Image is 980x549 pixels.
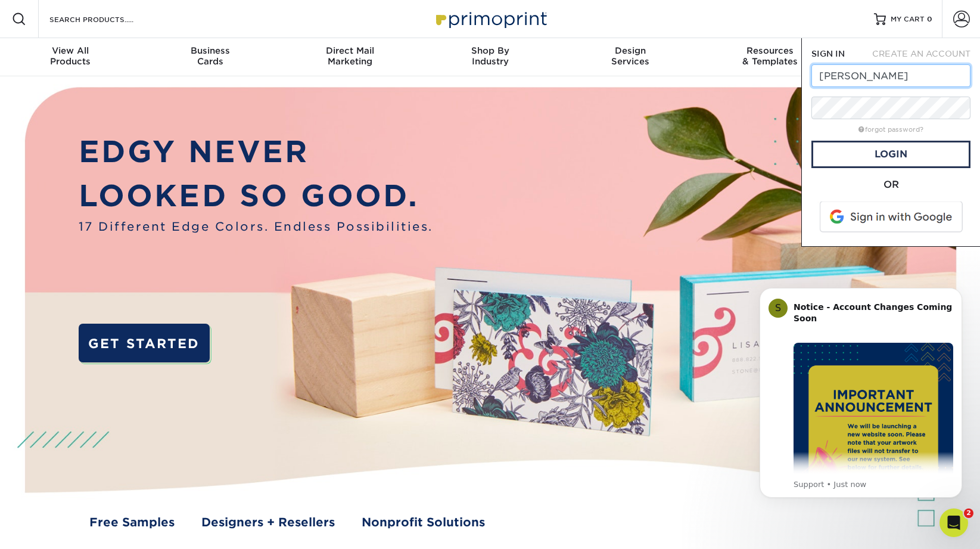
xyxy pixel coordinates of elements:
[280,38,420,76] a: Direct MailMarketing
[891,14,925,24] span: MY CART
[700,45,840,56] span: Resources
[362,514,485,532] a: Nonprofit Solutions
[700,38,840,76] a: Resources& Templates
[811,178,970,192] div: OR
[79,324,210,362] a: GET STARTED
[560,45,700,67] div: Services
[939,508,968,537] iframe: Intercom live chat
[79,174,433,218] p: LOOKED SO GOOD.
[964,508,973,518] span: 2
[700,45,840,67] div: & Templates
[48,12,164,26] input: SEARCH PRODUCTS.....
[280,45,420,67] div: Marketing
[431,6,550,32] img: Primoprint
[140,45,280,67] div: Cards
[89,514,175,532] a: Free Samples
[420,45,560,67] div: Industry
[140,45,280,56] span: Business
[560,38,700,76] a: DesignServices
[742,270,980,517] iframe: Intercom notifications message
[927,15,932,23] span: 0
[140,38,280,76] a: BusinessCards
[280,45,420,56] span: Direct Mail
[811,49,845,58] span: SIGN IN
[201,514,335,532] a: Designers + Resellers
[858,126,923,134] a: forgot password?
[811,141,970,168] a: Login
[420,38,560,76] a: Shop ByIndustry
[79,218,433,236] span: 17 Different Edge Colors. Endless Possibilities.
[560,45,700,56] span: Design
[3,513,101,545] iframe: Google Customer Reviews
[872,49,970,58] span: CREATE AN ACCOUNT
[420,45,560,56] span: Shop By
[811,64,970,87] input: Email
[79,130,433,174] p: EDGY NEVER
